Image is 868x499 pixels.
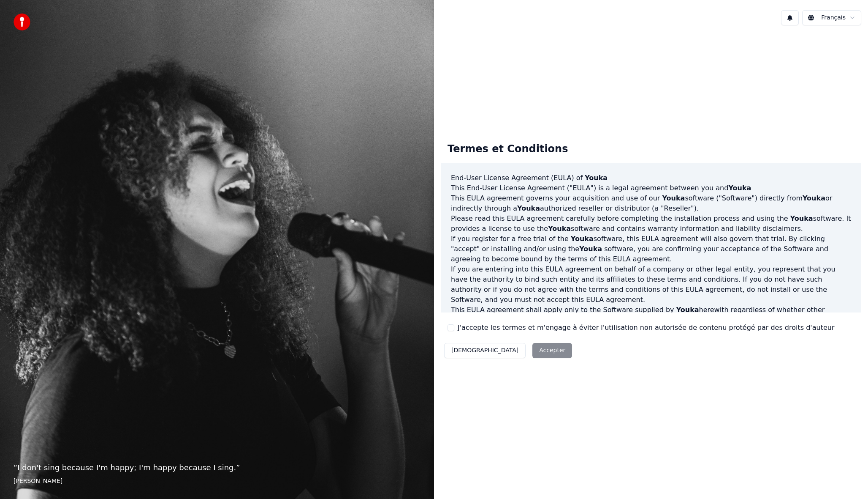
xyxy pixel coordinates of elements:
p: Please read this EULA agreement carefully before completing the installation process and using th... [451,214,851,234]
label: J'accepte les termes et m'engage à éviter l'utilisation non autorisée de contenu protégé par des ... [458,323,834,333]
p: This EULA agreement governs your acquisition and use of our software ("Software") directly from o... [451,193,851,214]
span: Youka [571,235,594,243]
p: “ I don't sing because I'm happy; I'm happy because I sing. ” [14,462,420,474]
span: Youka [676,306,699,314]
span: Youka [548,225,571,233]
div: Termes et Conditions [441,136,575,163]
button: [DEMOGRAPHIC_DATA] [444,343,526,358]
span: Youka [585,174,608,182]
p: This End-User License Agreement ("EULA") is a legal agreement between you and [451,183,851,193]
span: Youka [803,194,825,202]
img: youka [14,14,30,30]
p: If you are entering into this EULA agreement on behalf of a company or other legal entity, you re... [451,264,851,305]
span: Youka [517,204,540,212]
span: Youka [790,214,813,222]
h3: End-User License Agreement (EULA) of [451,173,851,183]
p: This EULA agreement shall apply only to the Software supplied by herewith regardless of whether o... [451,305,851,345]
footer: [PERSON_NAME] [14,477,420,485]
span: Youka [579,245,602,253]
p: If you register for a free trial of the software, this EULA agreement will also govern that trial... [451,234,851,264]
span: Youka [728,184,751,192]
span: Youka [662,194,685,202]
